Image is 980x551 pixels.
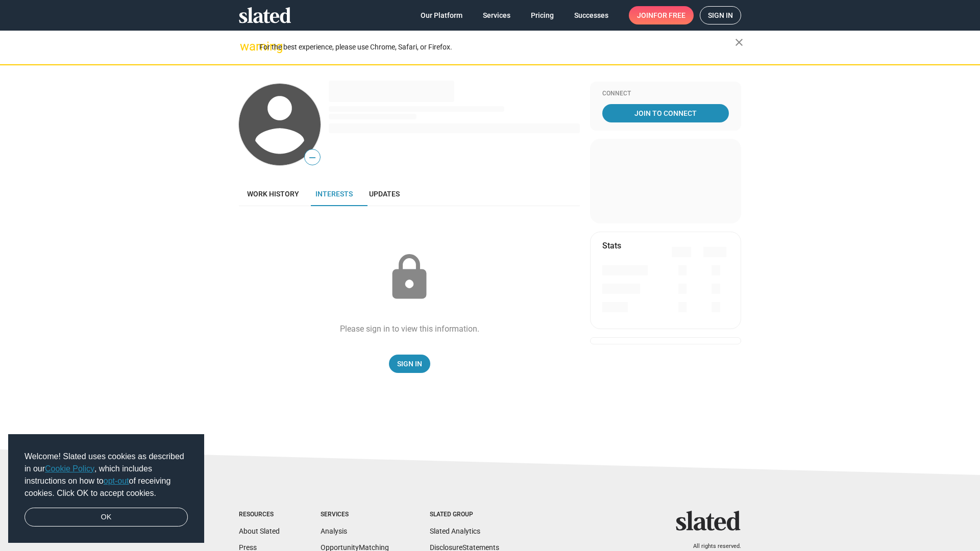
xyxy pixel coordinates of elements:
span: Welcome! Slated uses cookies as described in our , which includes instructions on how to of recei... [24,450,188,499]
span: Successes [574,6,608,24]
a: Our Platform [412,6,471,24]
div: Slated Group [430,511,499,519]
a: Slated Analytics [430,527,480,535]
a: Interests [307,182,361,206]
a: Cookie Policy [45,464,94,473]
span: Services [483,6,510,24]
span: Interests [315,190,353,198]
a: dismiss cookie message [24,508,188,527]
div: Connect [602,90,729,98]
a: Successes [566,6,617,24]
span: — [305,151,320,164]
span: Join [637,6,685,24]
span: Work history [247,190,299,198]
span: Join To Connect [604,104,727,122]
div: Resources [239,511,280,519]
div: Please sign in to view this information. [340,323,479,334]
a: Joinfor free [629,6,694,24]
a: About Slated [239,527,280,535]
a: Sign In [389,355,430,373]
mat-icon: lock [384,252,435,303]
mat-card-title: Stats [602,240,621,251]
a: Join To Connect [602,104,729,122]
a: Services [475,6,519,24]
a: Updates [361,182,408,206]
span: Sign in [708,7,733,24]
div: cookieconsent [8,434,204,543]
span: for free [653,6,685,24]
a: Pricing [523,6,562,24]
a: Analysis [321,527,347,535]
span: Pricing [531,6,554,24]
mat-icon: warning [240,40,252,53]
a: opt-out [104,477,129,485]
a: Work history [239,182,307,206]
mat-icon: close [733,36,745,48]
div: Services [321,511,389,519]
span: Our Platform [421,6,462,24]
a: Sign in [700,6,741,24]
span: Updates [369,190,400,198]
span: Sign In [397,355,422,373]
div: For the best experience, please use Chrome, Safari, or Firefox. [259,40,735,54]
